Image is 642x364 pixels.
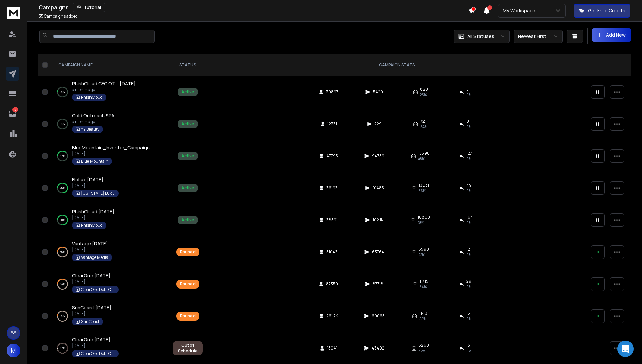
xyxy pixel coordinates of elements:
span: 0 % [466,188,471,193]
span: 36 % [419,188,426,193]
p: 75 % [60,185,65,191]
a: Vantage [DATE] [72,240,108,247]
p: [DATE] [72,215,114,220]
p: PhishCloud [81,223,103,228]
span: 0 % [466,124,471,129]
p: [DATE] [72,151,150,156]
p: 37 % [60,153,65,159]
span: 91485 [372,185,384,191]
a: PhishCloud [DATE] [72,208,114,215]
span: 37 % [419,348,425,354]
span: 72 [420,119,425,124]
span: 15 [466,311,470,316]
p: 0 % [61,121,65,127]
td: 33%ClearOne [DATE][DATE]ClearOne Debt Consolidation [50,268,169,300]
span: ClearOne [DATE] [72,336,110,343]
p: Blue Mountain [81,159,108,164]
span: 38591 [326,217,338,223]
div: Active [181,217,194,223]
a: ClearOne [DATE] [72,272,110,279]
p: 6 % [61,313,65,320]
span: 820 [420,87,428,92]
div: Campaigns [38,3,468,12]
span: 15041 [327,345,337,351]
td: 37%BlueMountain_Investor_Campaign[DATE]Blue Mountain [50,140,169,172]
span: 87718 [373,281,383,287]
span: SunCoast [DATE] [72,304,111,311]
div: Paused [180,249,196,255]
span: 35 [38,13,43,19]
p: 35 % [60,249,65,255]
span: 48 % [418,156,425,161]
span: 0 % [466,220,471,225]
span: 5260 [419,343,429,348]
p: [DATE] [72,183,119,188]
button: Newest First [514,30,563,43]
span: 87350 [326,281,338,287]
span: 29 [466,279,471,284]
span: 102.1K [373,217,383,223]
span: 5 [466,87,469,92]
span: 0 % [466,284,471,290]
p: 80 % [60,217,65,223]
span: 12331 [327,121,337,127]
td: 75%FloLux [DATE][DATE][US_STATE] Luxury [50,172,169,204]
p: YY Beauty [81,127,99,132]
span: 261.7K [326,313,338,319]
span: 0 % [466,156,471,161]
span: 0 % [466,252,471,257]
span: 44 % [419,316,426,322]
td: 80%PhishCloud [DATE][DATE]PhishCloud [50,204,169,236]
span: 54 % [420,124,427,129]
a: PhishCloud CFC OT - [DATE] [72,80,136,87]
p: All Statuses [467,33,494,40]
div: Active [181,185,194,191]
span: 69065 [371,313,385,319]
span: Vantage [DATE] [72,240,108,247]
div: Open Intercom Messenger [617,341,634,357]
button: Add New [592,28,631,42]
a: SunCoast [DATE] [72,304,111,311]
span: 0 % [466,92,471,97]
span: 11431 [419,311,429,316]
div: Active [181,121,194,127]
div: Active [181,89,194,95]
p: [DATE] [72,343,119,348]
span: ClearOne [DATE] [72,272,110,279]
span: 1 [487,5,492,10]
button: Tutorial [73,3,105,12]
span: 22 % [419,252,425,257]
span: 51043 [326,249,338,255]
span: 36193 [326,185,338,191]
p: Vantage Media [81,255,108,260]
a: BlueMountain_Investor_Campaign [72,144,150,151]
button: M [7,344,20,357]
a: ClearOne [DATE] [72,336,110,343]
span: 5590 [419,247,429,252]
p: ClearOne Debt Consolidation [81,287,115,292]
a: Cold Outreach SPA [72,112,114,119]
span: 28 % [418,220,424,225]
p: PhishCloud [81,95,103,100]
p: [US_STATE] Luxury [81,191,115,196]
span: 15590 [418,151,430,156]
p: a month ago [72,119,114,124]
th: CAMPAIGN STATS [207,54,587,76]
p: 5 % [60,89,65,95]
div: Out of Schedule [176,343,199,354]
span: 25 % [420,92,427,97]
td: 5%PhishCloud CFC OT - [DATE]a month agoPhishCloud [50,76,169,108]
span: 10800 [418,215,430,220]
p: Get Free Credits [588,7,625,14]
span: 49 [466,183,472,188]
p: [DATE] [72,247,112,252]
p: SunCoast [81,319,99,324]
p: My Workspace [503,7,538,14]
div: Paused [180,313,196,319]
th: CAMPAIGN NAME [50,54,169,76]
a: FloLux [DATE] [72,176,103,183]
span: 0 % [466,316,471,322]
